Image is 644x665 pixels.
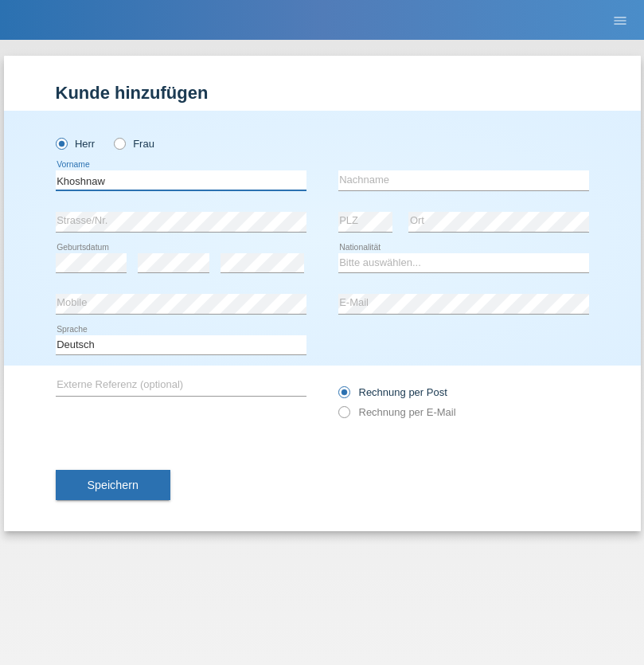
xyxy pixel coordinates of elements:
[114,138,124,148] input: Frau
[56,83,589,103] h1: Kunde hinzufügen
[114,138,154,150] label: Frau
[338,386,349,406] input: Rechnung per Post
[56,138,96,150] label: Herr
[56,138,66,148] input: Herr
[338,406,349,426] input: Rechnung per E-Mail
[604,15,636,25] a: menu
[338,386,447,398] label: Rechnung per Post
[338,406,456,418] label: Rechnung per E-Mail
[56,470,170,500] button: Speichern
[612,13,628,29] i: menu
[88,479,139,491] span: Speichern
